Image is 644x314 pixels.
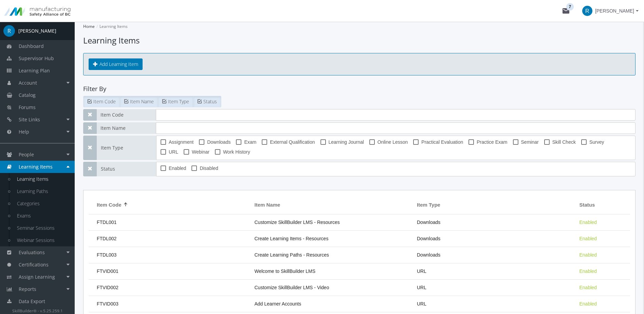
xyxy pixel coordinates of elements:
[19,274,55,280] span: Assign Learning
[244,138,256,146] span: Exam
[552,138,576,146] span: Skill Check
[97,268,118,274] span: FTVID001
[223,148,250,156] span: Work History
[10,234,75,246] a: Webinar Sessions
[10,185,75,197] a: Learning Paths
[97,220,116,225] span: FTDL001
[417,201,440,208] span: Item Type
[19,43,44,49] span: Dashboard
[19,298,45,304] span: Data Export
[3,25,15,37] span: R
[83,23,95,29] a: Home
[203,98,217,105] span: Status
[169,164,186,172] span: Enabled
[579,285,597,290] span: Enabled
[10,197,75,210] a: Categories
[19,286,36,292] span: Reports
[19,92,36,98] span: Catalog
[579,220,597,225] span: Enabled
[19,151,34,158] span: People
[19,55,54,62] span: Supervisor Hub
[417,301,426,307] span: URL
[97,136,156,160] span: Item Type
[417,285,426,290] span: URL
[595,5,634,17] span: [PERSON_NAME]
[255,201,287,208] div: Item Name
[192,148,209,156] span: Webinar
[97,301,118,307] span: FTVID003
[255,252,329,258] span: Create Learning Paths - Resources
[97,236,116,241] span: FTDL002
[19,249,45,256] span: Evaluations
[169,148,178,156] span: URL
[417,268,426,274] span: URL
[255,301,301,307] span: Add Learner Accounts
[93,98,116,105] span: Item Code
[97,285,118,290] span: FTVID002
[19,116,40,123] span: Site Links
[255,236,329,241] span: Create Learning Items - Resources
[83,86,636,92] h4: Filter By
[97,201,128,208] div: Item Code
[97,252,116,258] span: FTDL003
[19,104,36,110] span: Forums
[19,128,29,135] span: Help
[169,138,194,146] span: Assignment
[19,261,49,268] span: Certifications
[97,162,156,176] span: Status
[579,236,597,241] span: Enabled
[562,7,570,15] mat-icon: mail
[417,236,440,241] span: Downloads
[130,98,154,105] span: Item Name
[97,201,122,208] span: Item Code
[10,210,75,222] a: Exams
[255,285,329,290] span: Customize SkillBuilder LMS - Video
[19,67,50,74] span: Learning Plan
[10,222,75,234] a: Seminar Sessions
[329,138,364,146] span: Learning Journal
[168,98,189,105] span: Item Type
[477,138,507,146] span: Practice Exam
[579,301,597,307] span: Enabled
[19,163,53,170] span: Learning Items
[255,220,340,225] span: Customize SkillBuilder LMS - Resources
[417,220,440,225] span: Downloads
[417,252,440,258] span: Downloads
[421,138,463,146] span: Practical Evaluation
[83,35,636,46] h1: Learning Items
[96,122,156,134] span: Item Name
[378,138,408,146] span: Online Lesson
[579,252,597,258] span: Enabled
[12,308,63,313] small: SkillBuilder® - v.5.25.259.1
[270,138,315,146] span: External Qualification
[89,58,143,70] button: Add Learning Item
[18,28,56,34] div: [PERSON_NAME]
[95,22,128,31] li: Learning Items
[96,109,156,121] span: Item Code
[255,201,280,208] span: Item Name
[579,201,595,208] span: Status
[579,268,597,274] span: Enabled
[582,6,592,16] span: R
[521,138,539,146] span: Seminar
[255,268,315,274] span: Welcome to SkillBuilder LMS
[10,173,75,185] a: Learning Items
[19,80,37,86] span: Account
[589,138,604,146] span: Survey
[200,164,218,172] span: Disabled
[207,138,231,146] span: Downloads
